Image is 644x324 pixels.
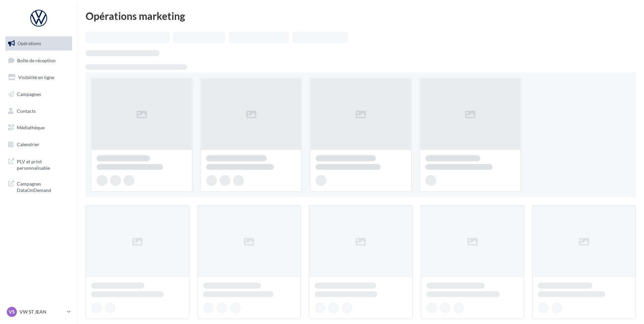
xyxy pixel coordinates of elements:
[4,154,73,174] a: PLV et print personnalisable
[4,53,73,68] a: Boîte de réception
[18,40,41,46] span: Opérations
[17,157,69,171] span: PLV et print personnalisable
[18,74,54,80] span: Visibilité en ligne
[17,141,39,147] span: Calendrier
[17,91,41,97] span: Campagnes
[17,125,44,130] span: Médiathèque
[4,70,73,85] a: Visibilité en ligne
[20,309,64,315] p: VW ST JEAN
[5,305,72,318] a: VS VW ST JEAN
[4,36,73,51] a: Opérations
[17,108,36,114] span: Contacts
[86,11,636,21] div: Opérations marketing
[4,137,73,152] a: Calendrier
[4,176,73,196] a: Campagnes DataOnDemand
[4,87,73,101] a: Campagnes
[4,104,73,118] a: Contacts
[9,309,15,315] span: VS
[17,179,69,194] span: Campagnes DataOnDemand
[17,57,56,63] span: Boîte de réception
[4,121,73,135] a: Médiathèque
